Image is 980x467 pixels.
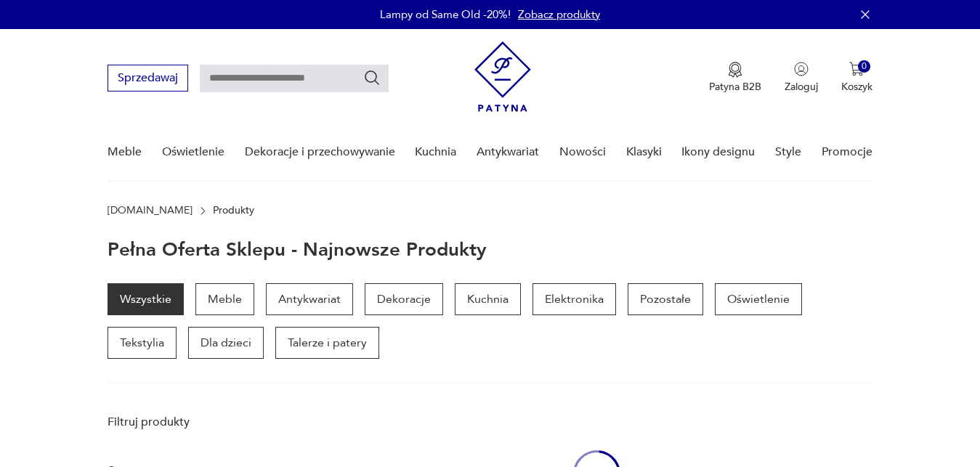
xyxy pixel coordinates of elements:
p: Koszyk [841,80,872,94]
a: Sprzedawaj [108,74,188,84]
a: Klasyki [626,124,662,180]
button: Szukaj [363,69,381,86]
a: Antykwariat [266,283,353,315]
button: Sprzedawaj [108,65,188,92]
a: Kuchnia [455,283,521,315]
a: Tekstylia [108,327,177,359]
img: Ikona medalu [728,62,742,78]
p: Zaloguj [785,80,818,94]
a: Meble [195,283,254,315]
img: Ikona koszyka [849,62,864,76]
a: Ikona medaluPatyna B2B [709,62,761,94]
a: Style [775,124,801,180]
a: Dekoracje i przechowywanie [245,124,395,180]
a: [DOMAIN_NAME] [108,205,193,216]
a: Pozostałe [628,283,703,315]
a: Promocje [822,124,872,180]
button: Zaloguj [785,62,818,94]
a: Oświetlenie [162,124,224,180]
p: Filtruj produkty [108,414,286,430]
button: 0Koszyk [841,62,872,94]
a: Antykwariat [477,124,539,180]
p: Patyna B2B [709,80,761,94]
a: Nowości [559,124,606,180]
a: Meble [108,124,142,180]
a: Oświetlenie [715,283,802,315]
p: Produkty [213,205,254,216]
a: Dla dzieci [188,327,264,359]
h1: Pełna oferta sklepu - najnowsze produkty [108,240,487,260]
a: Wszystkie [108,283,184,315]
a: Talerze i patery [275,327,379,359]
p: Lampy od Same Old -20%! [380,7,511,22]
a: Ikony designu [681,124,755,180]
a: Dekoracje [365,283,443,315]
button: Patyna B2B [709,62,761,94]
a: Zobacz produkty [518,7,600,22]
a: Kuchnia [415,124,456,180]
div: 0 [858,60,870,73]
a: Elektronika [532,283,616,315]
img: Patyna - sklep z meblami i dekoracjami vintage [474,41,531,112]
img: Ikonka użytkownika [794,62,809,76]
